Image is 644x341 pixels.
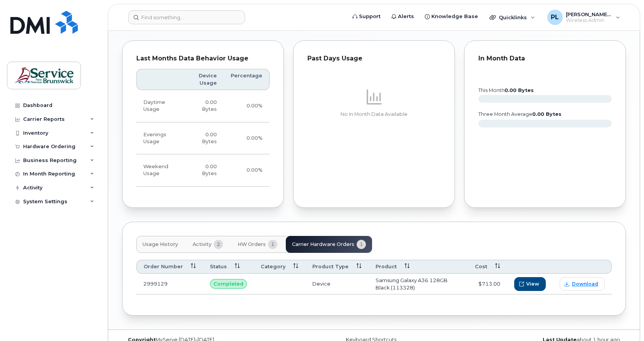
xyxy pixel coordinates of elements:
[542,10,626,25] div: Penney, Lily (SNB)
[369,274,468,294] td: Samsung Galaxy A36 128GB Black (113328)
[386,9,419,24] a: Alerts
[475,263,487,270] span: Cost
[419,9,483,24] a: Knowledge Base
[505,87,534,93] tspan: 0.00 Bytes
[478,87,534,93] text: this month
[144,263,183,270] span: Order Number
[136,154,270,187] tr: Friday from 6:00pm to Monday 8:00am
[128,10,245,24] input: Find something...
[238,241,266,247] span: HW Orders
[376,263,397,270] span: Product
[514,277,546,291] button: View
[183,122,224,155] td: 0.00 Bytes
[566,17,612,23] span: Wireless Admin
[224,122,270,155] td: 0.00%
[359,13,381,20] span: Support
[193,241,211,247] span: Activity
[431,13,478,20] span: Knowledge Base
[183,90,224,122] td: 0.00 Bytes
[307,55,441,62] div: Past Days Usage
[551,13,559,22] span: PL
[566,11,612,17] span: [PERSON_NAME] (SNB)
[136,154,183,187] td: Weekend Usage
[468,274,507,294] td: $713.00
[560,277,605,291] a: Download
[305,274,369,294] td: Device
[532,111,562,117] tspan: 0.00 Bytes
[214,240,223,249] span: 2
[183,154,224,187] td: 0.00 Bytes
[484,10,540,25] div: Quicklinks
[499,14,527,20] span: Quicklinks
[268,240,277,249] span: 1
[136,90,183,122] td: Daytime Usage
[224,154,270,187] td: 0.00%
[210,263,227,270] span: Status
[213,280,243,288] span: Completed
[398,13,414,20] span: Alerts
[312,263,349,270] span: Product Type
[136,122,270,155] tr: Weekdays from 6:00pm to 8:00am
[261,263,285,270] span: Category
[183,69,224,90] th: Device Usage
[347,9,386,24] a: Support
[526,280,539,288] span: View
[572,281,598,288] span: Download
[224,69,270,90] th: Percentage
[307,111,441,118] p: No In Month Data Available
[224,90,270,122] td: 0.00%
[478,55,612,62] div: In Month Data
[136,122,183,155] td: Evenings Usage
[478,111,562,117] text: three month average
[136,274,203,294] td: 2999129
[143,241,178,247] span: Usage History
[136,55,270,62] div: Last Months Data Behavior Usage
